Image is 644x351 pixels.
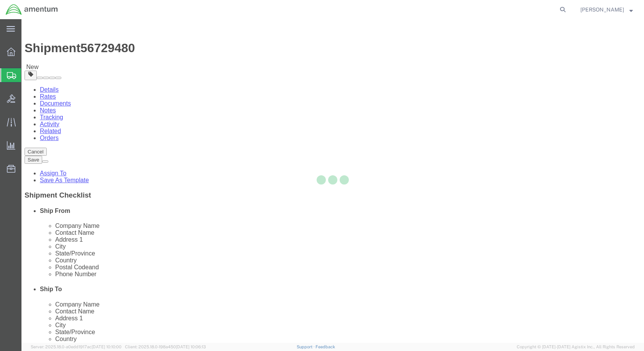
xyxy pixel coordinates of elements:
[176,344,206,349] span: [DATE] 10:06:13
[5,4,58,15] img: logo
[31,344,122,349] span: Server: 2025.18.0-a0edd1917ac
[92,344,122,349] span: [DATE] 10:10:00
[297,344,316,349] a: Support
[125,344,206,349] span: Client: 2025.18.0-198a450
[517,344,635,350] span: Copyright © [DATE]-[DATE] Agistix Inc., All Rights Reserved
[315,344,335,349] a: Feedback
[580,5,624,14] span: Nolan Babbie
[580,5,633,14] button: [PERSON_NAME]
